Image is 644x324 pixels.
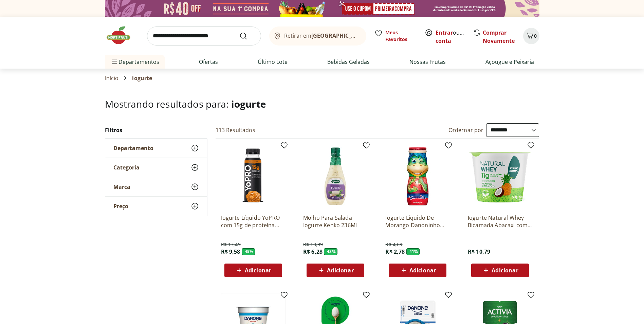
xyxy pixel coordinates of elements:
[221,248,240,255] span: R$ 9,58
[385,248,405,255] span: R$ 2,78
[436,29,473,44] a: Criar conta
[468,248,490,255] span: R$ 10,79
[468,214,532,229] a: Iogurte Natural Whey Bicamada Abacaxi com Coco 11g de Proteína Verde Campo 140g
[409,268,436,273] span: Adicionar
[523,28,539,44] button: Carrinho
[105,75,119,81] a: Início
[199,58,218,66] a: Ofertas
[534,33,537,39] span: 0
[258,58,288,66] a: Último Lote
[132,75,152,81] span: iogurte
[110,54,159,70] span: Departamentos
[221,144,286,209] img: Iogurte Líquido YoPRO com 15g de proteína Doce de Leite 250g
[436,29,466,45] span: ou
[324,248,337,255] span: - 43 %
[471,264,529,277] button: Adicionar
[303,241,323,248] span: R$ 10,99
[113,183,130,190] span: Marca
[374,29,417,43] a: Meus Favoritos
[409,58,446,66] a: Nossas Frutas
[284,33,359,39] span: Retirar em
[448,126,484,134] label: Ordernar por
[311,32,426,39] b: [GEOGRAPHIC_DATA]/[GEOGRAPHIC_DATA]
[105,139,207,158] button: Departamento
[105,197,207,216] button: Preço
[483,29,515,44] a: Comprar Novamente
[242,248,255,255] span: - 45 %
[231,97,266,110] span: iogurte
[105,158,207,177] button: Categoria
[303,248,323,255] span: R$ 6,28
[385,29,417,43] span: Meus Favoritos
[221,241,241,248] span: R$ 17,49
[389,264,446,277] button: Adicionar
[385,144,450,209] img: Iogurte Líquido De Morango Danoninho 100Gr
[224,264,282,277] button: Adicionar
[406,248,420,255] span: - 41 %
[216,126,255,134] h2: 113 Resultados
[303,214,368,229] a: Molho Para Salada Iogurte Kenko 236Ml
[385,241,402,248] span: R$ 4,69
[245,268,271,273] span: Adicionar
[307,264,364,277] button: Adicionar
[327,58,370,66] a: Bebidas Geladas
[113,203,128,210] span: Preço
[303,144,368,209] img: Molho Para Salada Iogurte Kenko 236Ml
[113,164,140,171] span: Categoria
[385,214,450,229] a: Iogurte Líquido De Morango Danoninho 100Gr
[105,177,207,196] button: Marca
[468,144,532,209] img: Iogurte Natural Whey Bicamada Abacaxi com Coco 11g de Proteína Verde Campo 140g
[105,98,539,109] h1: Mostrando resultados para:
[110,54,118,70] button: Menu
[221,214,286,229] a: Iogurte Líquido YoPRO com 15g de proteína Doce de Leite 250g
[327,268,353,273] span: Adicionar
[147,26,261,46] input: search
[113,145,153,151] span: Departamento
[105,123,207,137] h2: Filtros
[269,26,366,46] button: Retirar em[GEOGRAPHIC_DATA]/[GEOGRAPHIC_DATA]
[492,268,518,273] span: Adicionar
[485,58,534,66] a: Açougue e Peixaria
[239,32,256,40] button: Submit Search
[105,25,139,46] img: Hortifruti
[436,29,453,36] a: Entrar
